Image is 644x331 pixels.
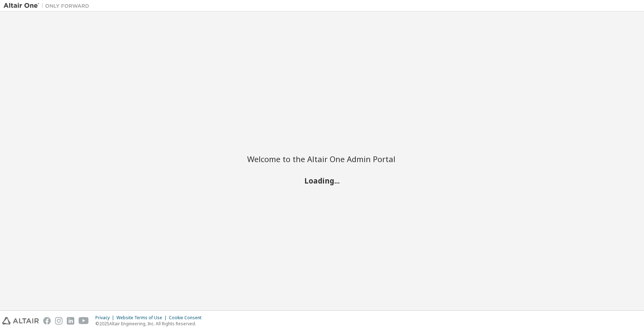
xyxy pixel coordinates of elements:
[95,315,116,321] div: Privacy
[169,315,206,321] div: Cookie Consent
[247,176,397,185] h2: Loading...
[67,317,74,325] img: linkedin.svg
[247,154,397,164] h2: Welcome to the Altair One Admin Portal
[2,317,39,325] img: altair_logo.svg
[116,315,169,321] div: Website Terms of Use
[43,317,51,325] img: facebook.svg
[79,317,89,325] img: youtube.svg
[4,2,93,9] img: Altair One
[55,317,63,325] img: instagram.svg
[95,321,206,327] p: © 2025 Altair Engineering, Inc. All Rights Reserved.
